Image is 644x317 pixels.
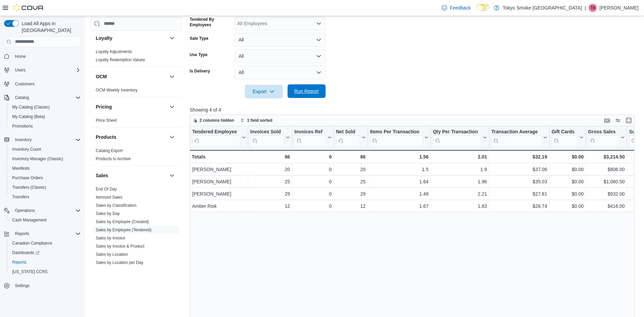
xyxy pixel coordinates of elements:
div: Pricing [90,116,182,127]
h3: Products [96,134,116,140]
div: 0 [294,202,331,210]
span: Sales by Day [96,211,120,216]
div: 86 [336,153,365,161]
span: Feedback [450,4,471,11]
div: 86 [250,153,290,161]
span: Price Sheet [96,118,117,123]
a: Feedback [439,1,473,15]
a: Products to Archive [96,156,131,161]
h3: Pricing [96,103,112,110]
span: 1 field sorted [247,118,273,123]
button: 1 field sorted [238,116,275,124]
button: Invoices Sold [250,129,290,146]
a: Loyalty Adjustments [96,49,132,54]
nav: Complex example [4,49,81,308]
a: Sales by Location per Day [96,260,143,265]
span: [US_STATE] CCRS [12,269,48,274]
div: Tendered Employee [192,129,240,146]
div: 1.83 [433,202,487,210]
a: Sales by Day [96,211,120,216]
a: Settings [12,282,32,290]
a: End Of Day [96,187,117,191]
span: My Catalog (Beta) [10,113,81,121]
span: Reports [12,230,81,238]
div: $27.81 [491,190,547,198]
p: Showing 4 of 4 [190,106,639,113]
a: Canadian Compliance [10,239,55,247]
button: All [235,49,326,63]
span: Inventory Count [10,145,81,153]
button: OCM [168,72,176,81]
span: Products to Archive [96,156,131,162]
div: $35.03 [491,178,547,186]
button: Open list of options [316,21,321,26]
button: Reports [1,229,84,238]
button: Loyalty [96,35,167,41]
a: Loyalty Redemption Values [96,57,145,62]
button: Operations [12,206,38,215]
a: [US_STATE] CCRS [10,268,50,276]
div: Net Sold [336,129,360,135]
span: Reports [10,258,81,266]
button: [US_STATE] CCRS [7,267,84,277]
button: Reports [7,257,84,267]
div: Loyalty [90,48,182,67]
button: Catalog [1,93,84,102]
button: Products [96,134,167,140]
div: Qty Per Transaction [433,129,481,146]
div: $0.00 [551,178,584,186]
a: Sales by Invoice & Product [96,244,144,249]
a: Customers [12,80,37,88]
div: 25 [250,178,290,186]
a: Transfers (Classic) [10,183,49,191]
a: Cash Management [10,216,49,224]
div: $416.00 [588,202,625,210]
div: Gift Card Sales [551,129,578,146]
div: Sales [90,185,182,302]
span: Sales by Invoice [96,235,125,241]
a: Home [12,52,29,61]
button: Users [1,65,84,75]
span: Transfers [12,194,29,200]
label: Sale Type [190,36,208,41]
span: Manifests [10,164,81,172]
button: Pricing [168,103,176,111]
div: $0.00 [551,202,584,210]
div: 1.96 [433,178,487,186]
span: Customers [15,81,35,87]
span: Operations [15,208,35,213]
button: Purchase Orders [7,173,84,183]
div: 0 [294,178,331,186]
span: Canadian Compliance [10,239,81,247]
div: $932.00 [588,190,625,198]
a: Manifests [10,164,32,172]
button: Settings [1,281,84,290]
span: My Catalog (Beta) [12,114,45,119]
button: Loyalty [168,34,176,42]
span: Users [15,67,25,73]
button: Gift Cards [551,129,584,146]
div: 0 [294,153,331,161]
span: Users [12,66,81,74]
button: Sales [168,171,176,180]
span: Promotions [12,123,33,129]
span: End Of Day [96,186,117,192]
a: My Catalog (Classic) [10,103,53,111]
div: 1.64 [370,178,429,186]
h3: Sales [96,172,108,179]
a: Sales by Invoice [96,236,125,240]
span: Promotions [10,122,81,130]
div: 2.01 [433,153,487,161]
span: Home [15,54,26,59]
div: Amber Risk [192,202,246,210]
a: Transfers [10,193,32,201]
div: Net Sold [336,129,360,146]
div: Transaction Average [491,129,541,135]
div: 1.56 [370,153,428,161]
div: $28.74 [491,202,547,210]
a: Catalog Export [96,148,123,153]
div: 20 [336,165,366,173]
button: Products [168,133,176,141]
span: Sales by Invoice & Product [96,244,144,249]
span: Dashboards [10,249,81,257]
